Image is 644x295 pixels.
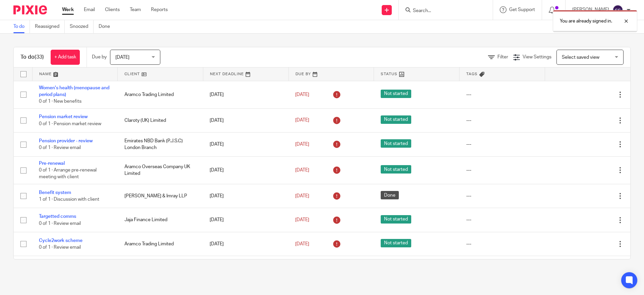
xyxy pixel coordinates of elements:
[130,6,141,13] a: Team
[466,241,538,247] div: ---
[39,114,88,119] a: Pension market review
[39,145,81,150] span: 0 of 1 · Review email
[39,197,99,202] span: 1 of 1 · Discussion with client
[466,193,538,199] div: ---
[560,18,612,24] p: You are already signed in.
[39,190,71,195] a: Benefit system
[203,184,288,208] td: [DATE]
[466,216,538,223] div: ---
[203,156,288,184] td: [DATE]
[39,238,83,243] a: Cycle2work scheme
[118,184,203,208] td: [PERSON_NAME] & Imray LLP
[381,90,411,98] span: Not started
[39,221,81,226] span: 0 of 1 · Review email
[13,5,47,14] img: Pixie
[39,86,109,97] a: Women's health (menopause and period plans)
[295,194,309,198] span: [DATE]
[92,54,107,60] p: Due by
[295,242,309,246] span: [DATE]
[295,118,309,123] span: [DATE]
[105,6,120,13] a: Clients
[203,108,288,132] td: [DATE]
[51,50,80,65] a: + Add task
[203,133,288,156] td: [DATE]
[466,141,538,148] div: ---
[203,208,288,232] td: [DATE]
[295,92,309,97] span: [DATE]
[35,54,44,60] span: (33)
[381,139,411,148] span: Not started
[295,142,309,147] span: [DATE]
[118,232,203,256] td: Aramco Trading Limited
[381,239,411,247] span: Not started
[203,256,288,280] td: [DATE]
[62,6,74,13] a: Work
[99,20,115,33] a: Done
[84,6,95,13] a: Email
[466,91,538,98] div: ---
[118,208,203,232] td: Jaja Finance Limited
[39,139,93,143] a: Pension provider - review
[35,20,65,33] a: Reassigned
[295,168,309,173] span: [DATE]
[118,133,203,156] td: Emirates NBD Bank (P.J.S.C) London Branch
[20,54,44,61] h1: To do
[118,156,203,184] td: Aramco Overseas Company UK Limited
[118,108,203,132] td: Claroty (UK) Limited
[151,6,168,13] a: Reports
[381,165,411,174] span: Not started
[612,5,623,15] img: svg%3E
[466,167,538,174] div: ---
[70,20,94,33] a: Snoozed
[39,214,76,219] a: Targetted comms
[118,81,203,108] td: Aramco Trading Limited
[466,117,538,124] div: ---
[203,81,288,108] td: [DATE]
[381,191,399,199] span: Done
[381,215,411,224] span: Not started
[562,55,599,60] span: Select saved view
[39,121,101,126] span: 0 of 1 · Pension market review
[466,72,478,76] span: Tags
[39,245,81,250] span: 0 of 1 · Review email
[13,20,30,33] a: To do
[39,161,65,166] a: Pre-renewal
[497,55,508,59] span: Filter
[381,115,411,124] span: Not started
[523,55,551,59] span: View Settings
[115,55,129,60] span: [DATE]
[118,256,203,280] td: [PERSON_NAME] Cundell Engineers Limited
[39,168,97,180] span: 0 of 1 · Arrange pre-renewal meeting with client
[203,232,288,256] td: [DATE]
[39,99,82,104] span: 0 of 1 · New benefits
[295,217,309,222] span: [DATE]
